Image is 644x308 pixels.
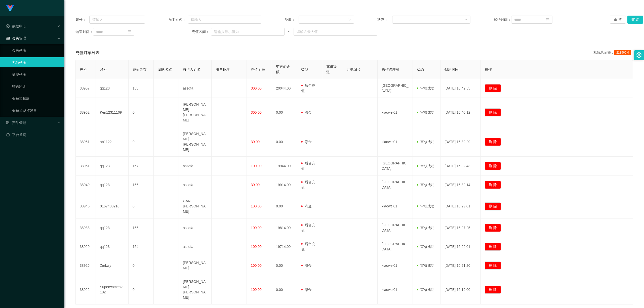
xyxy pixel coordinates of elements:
input: 请输入最大值 [294,28,377,36]
span: 后台充值 [301,161,315,170]
span: 213566.4 [614,50,631,55]
span: 数据中心 [6,24,26,28]
td: xiaowei01 [378,256,413,275]
span: 序号 [80,67,87,71]
td: [DATE] 16:27:25 [440,218,481,237]
span: 100.00 [251,164,262,168]
td: 19944.00 [272,157,297,175]
span: 操作管理员 [382,67,399,71]
td: 0.00 [272,256,297,275]
td: [DATE] 16:21:20 [440,256,481,275]
td: GAN [PERSON_NAME] [179,194,212,218]
span: 审核成功 [417,204,434,208]
input: 请输入 [89,16,145,24]
span: 用户备注 [216,67,230,71]
span: 类型 [301,67,308,71]
td: 0167483210 [96,194,129,218]
td: assdfa [179,79,212,98]
span: 产品管理 [6,121,26,125]
td: [DATE] 16:29:01 [440,194,481,218]
button: 删 除 [485,84,501,92]
span: 100.00 [251,288,262,292]
td: 38967 [76,79,96,98]
span: 100.00 [251,245,262,249]
a: 图标: dashboard平台首页 [6,130,60,140]
span: 团队名称 [158,67,172,71]
a: 充值列表 [12,57,60,67]
td: [DATE] 16:32:14 [440,175,481,194]
td: 0.00 [272,275,297,304]
a: 赠送彩金 [12,81,60,92]
span: 操作 [485,67,492,71]
td: [PERSON_NAME] [PERSON_NAME] [179,275,212,304]
button: 删 除 [485,108,501,116]
td: [DATE] 16:19:00 [440,275,481,304]
td: xiaowei01 [378,98,413,127]
td: [GEOGRAPHIC_DATA] [378,237,413,256]
td: qq123 [96,218,129,237]
span: 审核成功 [417,164,434,168]
div: 充值总金额： [593,50,633,56]
i: 图标: check-circle-o [6,24,10,28]
button: 删 除 [485,243,501,251]
span: 创建时间 [445,67,459,71]
td: [PERSON_NAME] [PERSON_NAME] [179,127,212,157]
td: [DATE] 16:32:43 [440,157,481,175]
td: 20044.00 [272,79,297,98]
td: 38949 [76,175,96,194]
button: 删 除 [485,224,501,232]
span: 彩金 [301,140,312,144]
span: 账号 [100,67,107,71]
td: [PERSON_NAME] [179,256,212,275]
span: 300.00 [251,110,262,114]
td: ab1122 [96,127,129,157]
span: 会员管理 [6,36,26,40]
td: 0 [129,127,154,157]
button: 删 除 [485,286,501,294]
td: Superwomen2182 [96,275,129,304]
span: 状态 [417,67,424,71]
td: [PERSON_NAME] [PERSON_NAME] [179,98,212,127]
button: 删 除 [485,202,501,210]
td: [DATE] 16:40:12 [440,98,481,127]
td: [DATE] 16:39:29 [440,127,481,157]
td: qq123 [96,237,129,256]
span: 审核成功 [417,110,434,114]
span: 后台充值 [301,223,315,232]
span: 30.00 [251,140,260,144]
button: 删 除 [485,138,501,146]
span: 彩金 [301,263,312,268]
span: 100.00 [251,226,262,230]
i: 图标: table [6,36,10,40]
span: 变更前金额 [276,65,290,74]
td: [GEOGRAPHIC_DATA] [378,218,413,237]
span: 100.00 [251,204,262,208]
span: 审核成功 [417,226,434,230]
td: 156 [129,175,154,194]
td: 0 [129,194,154,218]
td: 38926 [76,256,96,275]
td: 38951 [76,157,96,175]
td: 155 [129,218,154,237]
td: Zerkwy [96,256,129,275]
a: 会员加减打码量 [12,106,60,116]
td: [DATE] 16:22:01 [440,237,481,256]
i: 图标: down [464,18,467,22]
td: assdfa [179,175,212,194]
td: 154 [129,237,154,256]
i: 图标: appstore-o [6,121,10,124]
button: 查 询 [627,16,643,24]
td: [DATE] 16:42:55 [440,79,481,98]
a: 会员列表 [12,45,60,55]
td: 38922 [76,275,96,304]
td: qq123 [96,157,129,175]
span: 彩金 [301,288,312,292]
span: 类型： [285,17,299,22]
td: 0.00 [272,194,297,218]
button: 删 除 [485,162,501,170]
td: [GEOGRAPHIC_DATA] [378,79,413,98]
img: logo.9652507e.png [6,5,14,12]
td: xiaowei01 [378,275,413,304]
span: 彩金 [301,110,312,114]
span: 审核成功 [417,86,434,90]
